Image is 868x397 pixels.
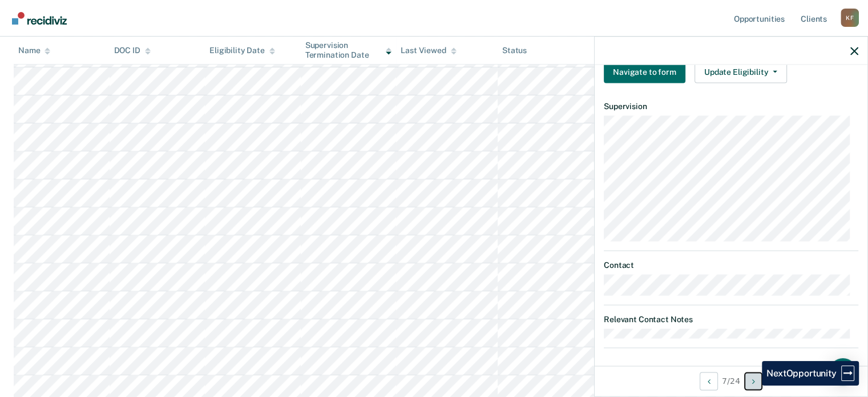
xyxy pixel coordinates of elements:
[841,9,859,27] button: Profile dropdown button
[305,41,392,60] div: Supervision Termination Date
[604,61,685,83] button: Navigate to form
[114,46,151,55] div: DOC ID
[502,46,527,55] div: Status
[604,315,858,324] dt: Relevant Contact Notes
[604,102,858,111] dt: Supervision
[604,260,858,270] dt: Contact
[595,366,867,396] div: 7 / 24
[829,358,857,386] div: Open Intercom Messenger
[12,12,67,25] img: Recidiviz
[18,46,50,55] div: Name
[744,372,762,390] button: Next Opportunity
[604,61,690,83] a: Navigate to form link
[700,372,718,390] button: Previous Opportunity
[695,61,787,83] button: Update Eligibility
[841,9,859,27] div: K F
[401,46,456,55] div: Last Viewed
[209,46,275,55] div: Eligibility Date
